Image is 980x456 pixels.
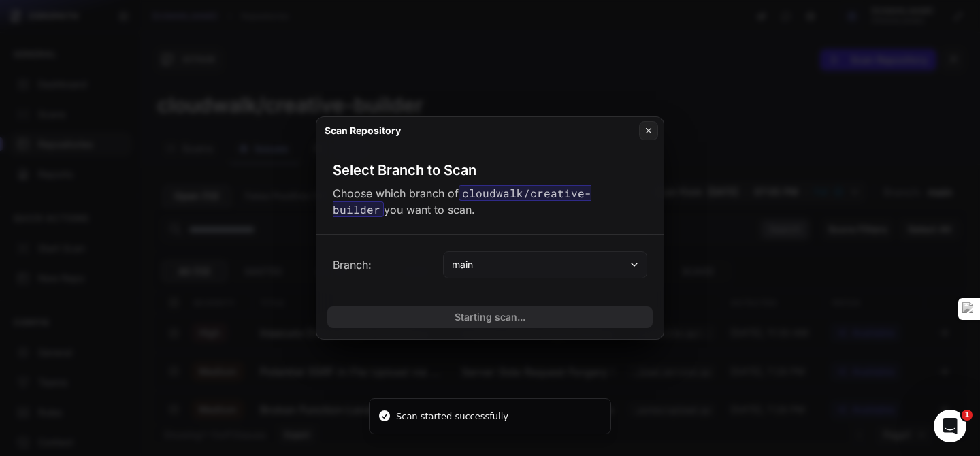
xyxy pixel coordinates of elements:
[443,251,647,278] button: main
[333,257,372,273] span: Branch:
[452,258,473,272] span: main
[333,185,591,217] code: cloudwalk/creative-builder
[396,410,508,423] div: Scan started successfully
[333,161,476,180] h3: Select Branch to Scan
[962,410,973,421] span: 1
[934,410,966,442] iframe: Intercom live chat
[325,124,401,137] h4: Scan Repository
[327,306,653,328] button: Starting scan...
[333,185,647,218] p: Choose which branch of you want to scan.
